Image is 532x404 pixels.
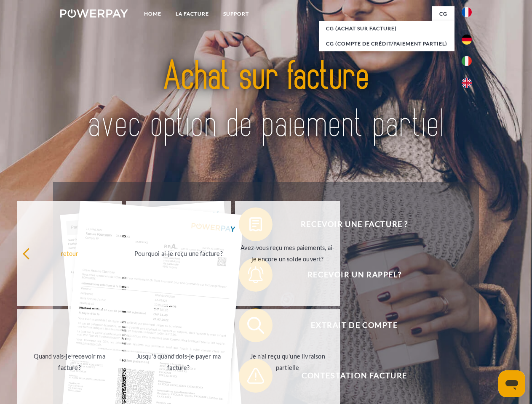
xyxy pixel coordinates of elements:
[462,35,472,45] img: de
[131,247,226,259] div: Pourquoi ai-je reçu une facture?
[462,7,472,17] img: fr
[251,359,457,393] span: Contestation Facture
[462,56,472,66] img: it
[432,6,454,21] a: CG
[60,9,128,18] img: logo-powerpay-white.svg
[80,40,452,161] img: title-powerpay_fr.svg
[251,258,457,292] span: Recevoir un rappel?
[251,308,457,342] span: Extrait de compte
[22,247,117,259] div: retour
[240,351,335,373] div: Je n'ai reçu qu'une livraison partielle
[22,351,117,373] div: Quand vais-je recevoir ma facture?
[251,207,457,241] span: Recevoir une facture ?
[235,201,340,306] a: Avez-vous reçu mes paiements, ai-je encore un solde ouvert?
[131,351,226,373] div: Jusqu'à quand dois-je payer ma facture?
[319,21,454,36] a: CG (achat sur facture)
[498,370,525,397] iframe: Bouton de lancement de la fenêtre de messagerie
[168,6,216,21] a: LA FACTURE
[216,6,256,21] a: Support
[240,242,335,265] div: Avez-vous reçu mes paiements, ai-je encore un solde ouvert?
[462,78,472,88] img: en
[137,6,168,21] a: Home
[319,36,454,51] a: CG (Compte de crédit/paiement partiel)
